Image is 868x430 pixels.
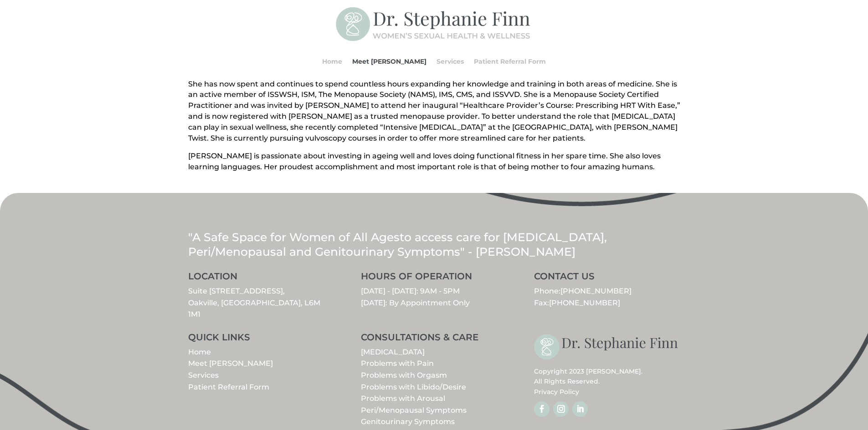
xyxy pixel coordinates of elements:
[534,401,550,417] a: Follow on Facebook
[188,359,273,368] a: Meet [PERSON_NAME]
[549,298,620,307] span: [PHONE_NUMBER]
[188,230,607,259] span: to access care for [MEDICAL_DATA], Peri/Menopausal and Genitourinary Symptoms" - [PERSON_NAME]
[534,366,680,397] p: Copyright 2023 [PERSON_NAME]. All Rights Reserved.
[437,44,464,79] a: Services
[322,44,342,79] a: Home
[474,44,546,79] a: Patient Referral Form
[534,388,579,396] a: Privacy Policy
[361,406,467,415] a: Peri/Menopausal Symptoms
[553,401,569,417] a: Follow on Instagram
[188,333,334,346] h3: QUICK LINKS
[361,272,507,285] h3: HOURS OF OPERATION
[188,79,680,151] p: She has now spent and continues to spend countless hours expanding her knowledge and training in ...
[534,285,680,309] p: Phone: Fax:
[352,44,426,79] a: Meet [PERSON_NAME]
[361,359,434,368] a: Problems with Pain
[534,272,680,285] h3: CONTACT US
[188,230,680,259] p: "A Safe Space for Women of All Ages
[361,394,445,403] a: Problems with Arousal
[560,287,632,295] a: [PHONE_NUMBER]
[361,383,466,391] a: Problems with Libido/Desire
[534,333,680,362] img: stephanie-finn-logo-dark
[188,272,334,285] h3: LOCATION
[188,287,320,319] a: Suite [STREET_ADDRESS],Oakville, [GEOGRAPHIC_DATA], L6M 1M1
[361,348,425,356] a: [MEDICAL_DATA]
[188,151,680,172] p: [PERSON_NAME] is passionate about investing in ageing well and loves doing functional fitness in ...
[188,371,219,379] a: Services
[361,333,507,346] h3: CONSULTATIONS & CARE
[572,401,588,417] a: Follow on LinkedIn
[188,383,269,391] a: Patient Referral Form
[361,371,447,379] a: Problems with Orgasm
[361,285,507,309] p: [DATE] - [DATE]: 9AM - 5PM [DATE]: By Appointment Only
[188,348,211,356] a: Home
[361,417,455,426] a: Genitourinary Symptoms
